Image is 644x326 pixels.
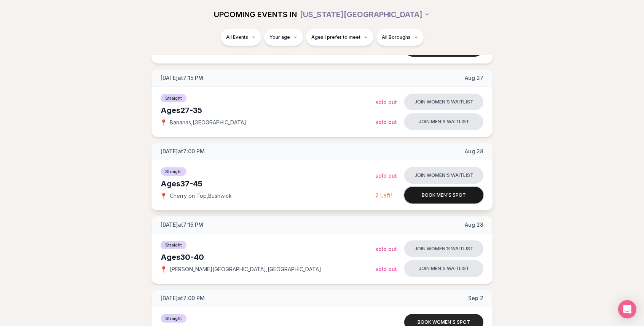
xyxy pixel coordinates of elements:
[161,241,187,249] span: Straight
[404,187,483,204] button: Book men's spot
[404,167,483,184] button: Join women's waitlist
[375,266,397,272] span: Sold Out
[161,167,187,176] span: Straight
[465,148,483,155] span: Aug 28
[161,193,167,199] span: 📍
[170,192,232,200] span: Cherry on Top , Bushwick
[465,74,483,82] span: Aug 27
[161,266,167,272] span: 📍
[161,105,375,116] div: Ages 27-35
[264,29,303,46] button: Your age
[170,266,321,273] span: [PERSON_NAME][GEOGRAPHIC_DATA] , [GEOGRAPHIC_DATA]
[375,119,397,125] span: Sold Out
[161,94,187,102] span: Straight
[161,74,203,82] span: [DATE] at 7:15 PM
[161,119,167,126] span: 📍
[161,252,375,262] div: Ages 30-40
[375,99,397,105] span: Sold Out
[404,113,483,130] button: Join men's waitlist
[376,29,424,46] button: All Boroughs
[161,314,187,323] span: Straight
[404,94,483,110] button: Join women's waitlist
[382,34,411,40] span: All Boroughs
[269,34,290,40] span: Your age
[161,178,375,189] div: Ages 37-45
[311,34,360,40] span: Ages I prefer to meet
[161,221,203,229] span: [DATE] at 7:15 PM
[161,148,205,155] span: [DATE] at 7:00 PM
[221,29,261,46] button: All Events
[226,34,248,40] span: All Events
[618,300,636,318] div: Open Intercom Messenger
[375,246,397,252] span: Sold Out
[404,240,483,257] button: Join women's waitlist
[404,260,483,277] button: Join men's waitlist
[300,6,430,23] button: [US_STATE][GEOGRAPHIC_DATA]
[306,29,373,46] button: Ages I prefer to meet
[161,294,205,302] span: [DATE] at 7:00 PM
[465,221,483,229] span: Aug 28
[468,294,483,302] span: Sep 2
[375,172,397,179] span: Sold Out
[214,9,297,20] span: UPCOMING EVENTS IN
[170,119,246,126] span: Bananas , [GEOGRAPHIC_DATA]
[375,192,392,199] span: 2 Left!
